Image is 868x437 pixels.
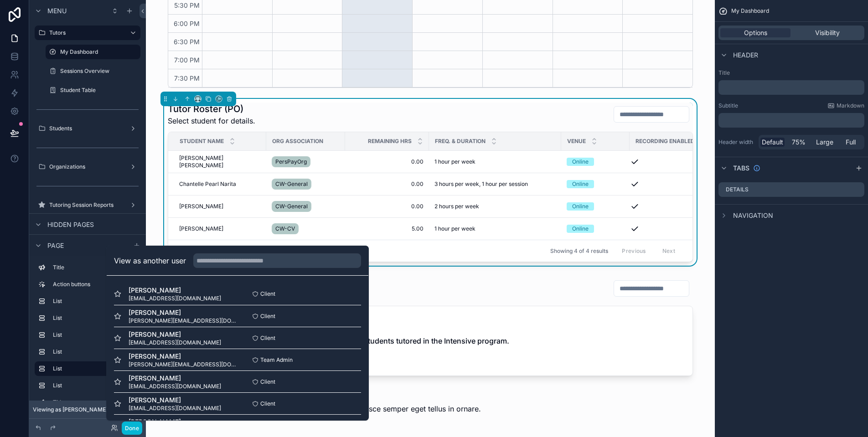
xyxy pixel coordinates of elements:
[35,159,140,174] a: Organizations
[47,220,94,229] span: Hidden pages
[837,102,864,109] span: Markdown
[434,225,556,232] a: 1 hour per week
[129,396,221,405] span: [PERSON_NAME]
[275,225,295,232] span: CW-CV
[718,102,738,109] label: Subtitle
[434,203,556,210] a: 2 hours per week
[815,28,840,37] span: Visibility
[179,225,223,232] span: [PERSON_NAME]
[179,180,261,188] a: Chantelle Pearl Narita
[733,211,773,220] span: Navigation
[260,378,275,386] span: Client
[272,154,340,169] a: PersPayOrg
[129,352,238,361] span: [PERSON_NAME]
[129,295,221,302] span: [EMAIL_ADDRESS][DOMAIN_NAME]
[272,199,340,214] a: CW-General
[179,225,261,232] a: [PERSON_NAME]
[53,331,137,339] label: List
[53,264,137,271] label: Title
[129,308,238,317] span: [PERSON_NAME]
[129,383,221,390] span: [EMAIL_ADDRESS][DOMAIN_NAME]
[827,102,864,109] a: Markdown
[434,180,528,188] span: 3 hours per week, 1 hour per session
[179,180,236,188] span: Chantelle Pearl Narita
[260,334,275,342] span: Client
[122,422,142,435] button: Done
[435,138,486,145] span: Freq. & Duration
[434,180,556,188] a: 3 hours per week, 1 hour per session
[260,400,275,407] span: Client
[567,180,624,188] a: Online
[179,203,261,210] a: [PERSON_NAME]
[731,7,769,15] span: My Dashboard
[129,339,221,346] span: [EMAIL_ADDRESS][DOMAIN_NAME]
[351,158,424,165] a: 0.00
[434,203,479,210] span: 2 hours per week
[567,225,624,233] a: Online
[718,113,864,128] div: scrollable content
[46,83,140,98] a: Student Table
[53,348,137,355] label: List
[47,241,64,250] span: Page
[129,330,221,339] span: [PERSON_NAME]
[129,405,221,412] span: [EMAIL_ADDRESS][DOMAIN_NAME]
[272,138,323,145] span: Org Association
[744,28,767,37] span: Options
[762,138,783,147] span: Default
[635,138,695,145] span: Recording Enabled
[572,180,589,188] div: Online
[351,225,424,232] span: 5.00
[718,69,864,77] label: Title
[53,365,133,372] label: List
[368,138,412,145] span: Remaining Hrs
[260,313,275,320] span: Client
[168,115,255,126] span: Select student for details.
[434,225,475,232] span: 1 hour per week
[733,51,758,60] span: Header
[53,281,137,288] label: Action buttons
[275,158,307,165] span: PersPayOrg
[129,317,238,324] span: [PERSON_NAME][EMAIL_ADDRESS][DOMAIN_NAME]
[35,198,140,212] a: Tutoring Session Reports
[180,138,224,145] span: Student Name
[129,361,238,368] span: [PERSON_NAME][EMAIL_ADDRESS][DOMAIN_NAME]
[351,180,424,188] a: 0.00
[53,399,137,406] label: Title
[129,417,221,427] span: [PERSON_NAME]
[434,158,475,165] span: 1 hour per week
[550,247,608,255] span: Showing 4 of 4 results
[114,255,186,266] h2: View as another user
[351,203,424,210] span: 0.00
[572,158,589,166] div: Online
[846,138,856,147] span: Full
[53,298,137,305] label: List
[272,221,340,236] a: CW-CV
[275,203,308,210] span: CW-General
[49,125,126,132] label: Students
[567,158,624,166] a: Online
[718,80,864,95] div: scrollable content
[53,382,137,389] label: List
[275,180,308,188] span: CW-General
[718,139,755,146] label: Header width
[49,163,126,170] label: Organizations
[726,186,749,193] label: Details
[60,48,135,56] label: My Dashboard
[179,154,261,169] a: [PERSON_NAME] [PERSON_NAME]
[47,6,67,15] span: Menu
[35,26,140,40] a: Tutors
[29,256,146,419] div: scrollable content
[49,201,126,209] label: Tutoring Session Reports
[129,374,221,383] span: [PERSON_NAME]
[129,286,221,295] span: [PERSON_NAME]
[272,177,340,191] a: CW-General
[572,225,589,233] div: Online
[46,64,140,78] a: Sessions Overview
[46,45,140,59] a: My Dashboard
[572,202,589,211] div: Online
[733,164,749,173] span: Tabs
[168,103,255,115] h1: Tutor Roster (PO)
[260,290,275,298] span: Client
